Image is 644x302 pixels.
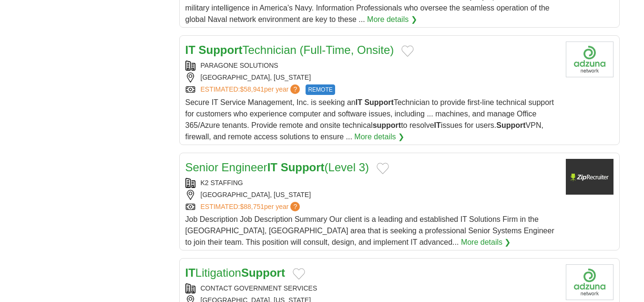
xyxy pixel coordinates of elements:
[185,178,558,188] div: K2 STAFFING
[354,131,404,143] a: More details ❯
[185,61,558,71] div: PARAGONE SOLUTIONS
[566,42,613,77] img: Company logo
[356,98,362,106] strong: IT
[185,161,369,174] a: Senior EngineerIT Support(Level 3)
[290,84,300,94] span: ?
[185,266,195,279] strong: IT
[434,121,441,129] strong: IT
[185,215,554,246] span: Job Description Job Description Summary Our client is a leading and established IT Solutions Firm...
[293,268,305,280] button: Add to favorite jobs
[199,43,243,56] strong: Support
[566,264,613,300] img: Company logo
[566,159,613,195] img: Company logo
[241,266,285,279] strong: Support
[367,14,417,25] a: More details ❯
[290,202,300,211] span: ?
[185,43,394,56] a: IT SupportTechnician (Full-Time, Onsite)
[201,202,302,212] a: ESTIMATED:$88,751per year?
[185,73,558,83] div: [GEOGRAPHIC_DATA], [US_STATE]
[377,163,389,174] button: Add to favorite jobs
[281,161,325,174] strong: Support
[201,84,302,95] a: ESTIMATED:$58,941per year?
[496,121,525,129] strong: Support
[267,161,277,174] strong: IT
[185,266,285,279] a: ITLitigationSupport
[364,98,393,106] strong: Support
[185,283,558,293] div: CONTACT GOVERNMENT SERVICES
[185,43,195,56] strong: IT
[240,203,264,210] span: $88,751
[461,237,511,248] a: More details ❯
[401,45,414,57] button: Add to favorite jobs
[185,190,558,200] div: [GEOGRAPHIC_DATA], [US_STATE]
[306,84,335,95] span: REMOTE
[240,85,264,93] span: $58,941
[373,121,401,129] strong: support
[185,98,554,141] span: Secure IT Service Management, Inc. is seeking an Technician to provide first-line technical suppo...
